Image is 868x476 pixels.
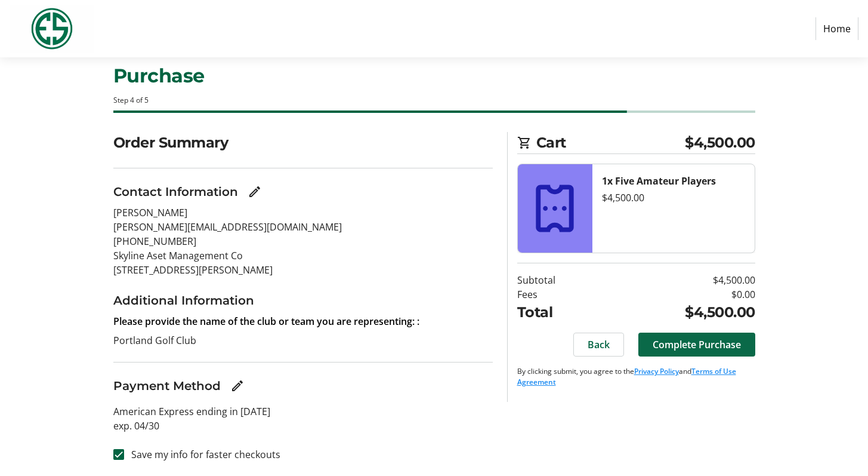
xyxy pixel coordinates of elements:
h3: Payment Method [113,377,221,395]
div: Step 4 of 5 [113,95,755,106]
p: [PERSON_NAME][EMAIL_ADDRESS][DOMAIN_NAME] [113,220,493,234]
button: Complete Purchase [638,333,755,357]
p: [PHONE_NUMBER] [113,234,493,248]
button: Edit Contact Information [243,180,267,204]
p: Portland Golf Club [113,333,493,348]
strong: 1x Five Amateur Players [602,174,716,188]
span: $4,500.00 [685,132,755,153]
label: Save my info for faster checkouts [124,447,280,462]
p: [PERSON_NAME] [113,205,493,220]
button: Back [573,333,624,357]
span: Complete Purchase [653,337,741,352]
p: [STREET_ADDRESS][PERSON_NAME] [113,263,493,277]
strong: Please provide the name of the club or team you are representing: : [113,315,419,328]
td: Fees [517,287,601,302]
div: $4,500.00 [602,191,745,205]
a: Home [816,17,858,40]
td: $4,500.00 [601,273,755,287]
p: Skyline Aset Management Co [113,248,493,263]
img: Evans Scholars Foundation's Logo [10,5,94,53]
td: Subtotal [517,273,601,287]
td: $4,500.00 [601,302,755,323]
td: $0.00 [601,287,755,302]
span: Cart [536,132,685,153]
h3: Additional Information [113,291,493,309]
span: Back [588,337,610,352]
h2: Order Summary [113,132,493,153]
h1: Purchase [113,62,755,90]
td: Total [517,302,601,323]
p: American Express ending in [DATE] exp. 04/30 [113,404,493,433]
a: Terms of Use Agreement [517,366,736,387]
a: Privacy Policy [634,366,679,376]
p: By clicking submit, you agree to the and [517,366,755,388]
h3: Contact Information [113,183,238,201]
button: Edit Payment Method [226,374,249,398]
